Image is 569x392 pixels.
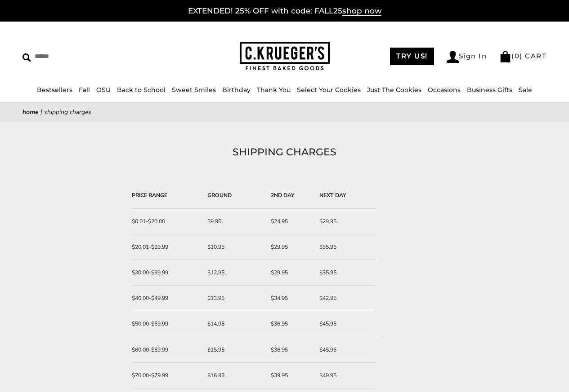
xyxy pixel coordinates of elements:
h1: SHIPPING CHARGES [36,144,533,160]
a: Business Gifts [467,86,512,94]
strong: 2ND DAY [271,192,295,199]
td: $70.00-$79.99 [132,363,203,388]
td: $35.95 [315,260,376,286]
td: $36.95 [266,337,314,363]
span: shop now [342,6,381,16]
a: Occasions [428,86,461,94]
span: | [40,108,42,116]
td: $29.95 [266,260,314,286]
td: $39.95 [266,363,314,388]
strong: PRICE RANGE [132,192,167,199]
img: Account [447,51,459,63]
td: $15.95 [203,337,266,363]
td: $40.00-$49.99 [132,286,203,311]
a: Thank You [257,86,291,94]
a: EXTENDED! 25% OFF with code: FALL25shop now [188,6,381,16]
td: $10.95 [203,234,266,260]
img: Bag [499,51,511,62]
td: $50.00-$59.99 [132,311,203,337]
td: $34.95 [266,286,314,311]
a: Birthday [222,86,251,94]
a: Fall [79,86,90,94]
td: $16.95 [203,363,266,388]
td: $12.95 [203,260,266,286]
a: Sale [519,86,532,94]
nav: breadcrumbs [22,107,547,117]
img: C.KRUEGER'S [240,42,330,71]
div: $30.00-$39.99 [132,268,198,277]
a: Sign In [447,51,487,63]
td: $42.95 [315,286,376,311]
img: Search [22,53,31,62]
td: $13.95 [203,286,266,311]
a: Bestsellers [37,86,72,94]
span: SHIPPING CHARGES [44,108,91,116]
a: Sweet Smiles [172,86,216,94]
a: TRY US! [390,48,434,65]
td: $29.95 [315,209,376,234]
a: (0) CART [499,52,547,60]
td: $36.95 [266,311,314,337]
span: 0 [515,52,520,60]
input: Search [22,49,143,63]
a: Back to School [117,86,166,94]
a: Home [22,108,39,116]
td: $9.95 [203,209,266,234]
td: $35.95 [315,234,376,260]
a: OSU [96,86,111,94]
td: $45.95 [315,337,376,363]
span: $20.01-$29.99 [132,243,168,251]
td: $60.00-$69.99 [132,337,203,363]
strong: GROUND [207,192,232,199]
td: $14.95 [203,311,266,337]
td: $0.01-$20.00 [132,209,203,234]
a: Select Your Cookies [297,86,361,94]
td: $45.95 [315,311,376,337]
td: $29.95 [266,234,314,260]
td: $24.95 [266,209,314,234]
td: $49.95 [315,363,376,388]
a: Just The Cookies [367,86,421,94]
strong: NEXT DAY [319,192,346,199]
